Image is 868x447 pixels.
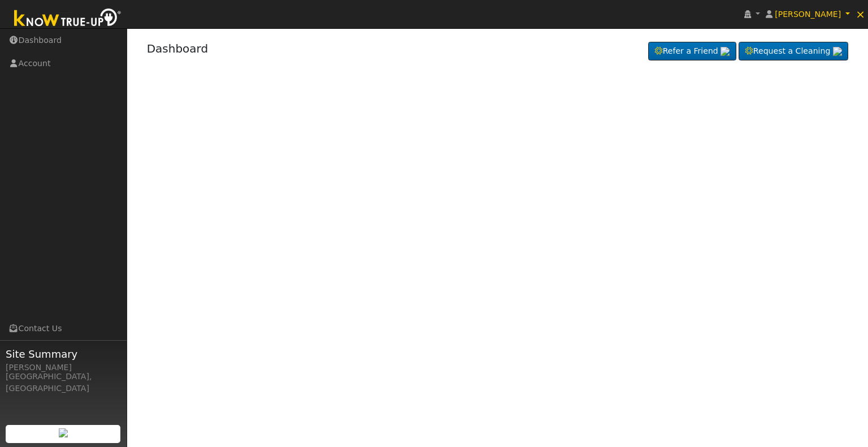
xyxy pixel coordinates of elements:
a: Request a Cleaning [739,42,848,61]
img: retrieve [59,428,68,437]
div: [GEOGRAPHIC_DATA], [GEOGRAPHIC_DATA] [6,371,121,394]
span: Site Summary [6,346,121,362]
a: Dashboard [147,42,209,55]
span: [PERSON_NAME] [775,10,841,19]
img: retrieve [721,47,730,56]
img: retrieve [833,47,842,56]
img: Know True-Up [8,6,127,32]
a: Refer a Friend [648,42,736,61]
span: × [856,7,865,21]
div: [PERSON_NAME] [6,362,121,374]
